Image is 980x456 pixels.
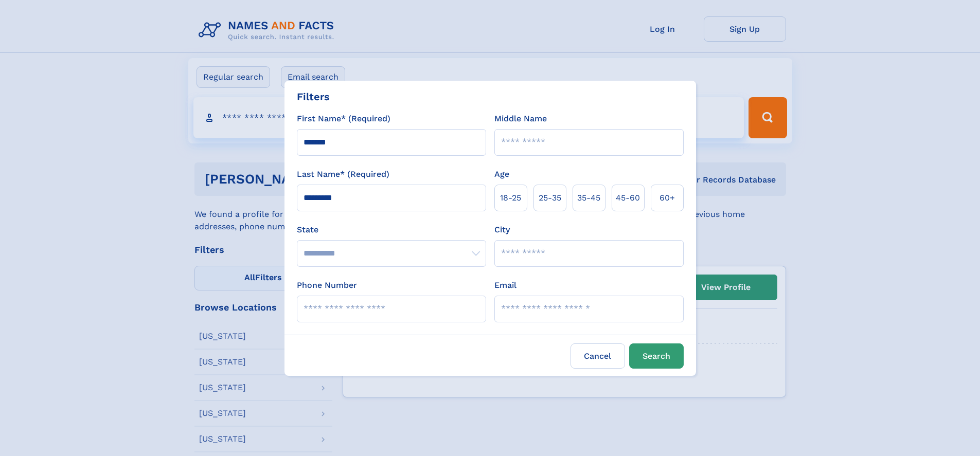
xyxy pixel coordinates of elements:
[297,89,330,104] div: Filters
[494,113,547,125] label: Middle Name
[297,224,486,236] label: State
[629,343,684,369] button: Search
[660,192,675,204] span: 60+
[494,224,510,236] label: City
[494,168,509,180] label: Age
[539,192,561,204] span: 25‑35
[577,192,600,204] span: 35‑45
[297,168,389,180] label: Last Name* (Required)
[616,192,640,204] span: 45‑60
[297,113,390,125] label: First Name* (Required)
[500,192,521,204] span: 18‑25
[297,279,357,291] label: Phone Number
[494,279,516,291] label: Email
[571,343,625,369] label: Cancel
